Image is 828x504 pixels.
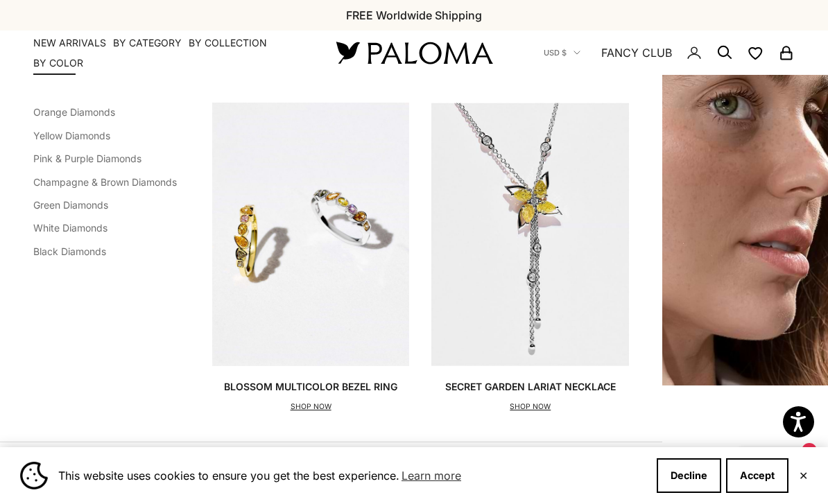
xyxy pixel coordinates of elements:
[113,36,182,50] summary: By Category
[33,245,106,257] a: Black Diamonds
[726,458,788,493] button: Accept
[224,380,397,394] p: Blossom Multicolor Bezel Ring
[33,130,110,141] a: Yellow Diamonds
[657,458,721,493] button: Decline
[33,153,141,164] a: Pink & Purple Diamonds
[20,462,48,489] img: Cookie banner
[799,471,808,480] button: Close
[346,6,482,24] p: FREE Worldwide Shipping
[544,31,795,75] nav: Secondary navigation
[33,36,106,50] a: NEW ARRIVALS
[33,199,108,211] a: Green Diamonds
[33,106,115,118] a: Orange Diamonds
[544,46,580,59] button: USD $
[544,46,567,59] span: USD $
[189,36,267,50] summary: By Collection
[58,465,646,486] span: This website uses cookies to ensure you get the best experience.
[224,400,397,414] p: SHOP NOW
[431,103,629,414] a: Secret Garden Lariat NecklaceSHOP NOW
[445,380,616,394] p: Secret Garden Lariat Necklace
[33,56,83,70] summary: By Color
[601,44,672,62] a: FANCY CLUB
[33,36,303,70] nav: Primary navigation
[212,103,410,414] a: Blossom Multicolor Bezel RingSHOP NOW
[399,465,463,486] a: Learn more
[33,222,107,234] a: White Diamonds
[445,400,616,414] p: SHOP NOW
[33,176,177,188] a: Champagne & Brown Diamonds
